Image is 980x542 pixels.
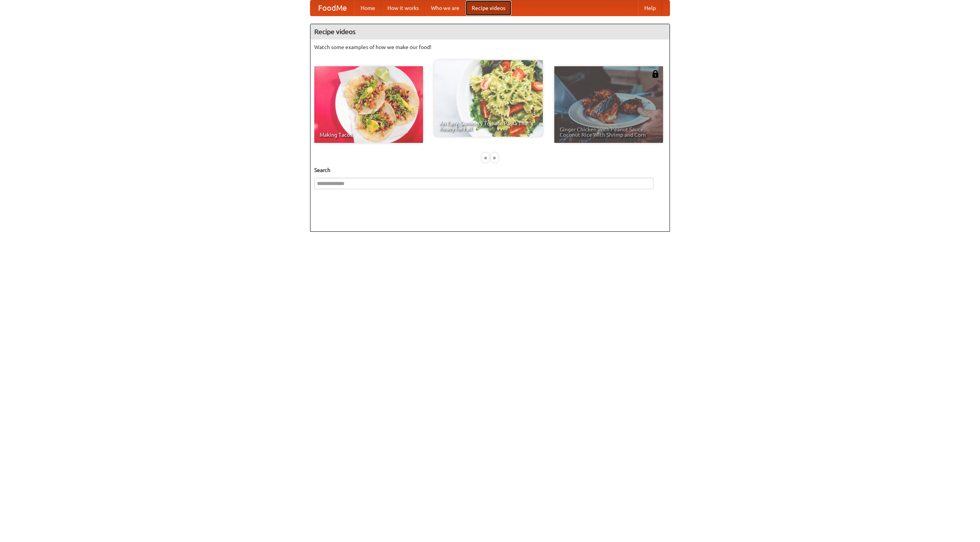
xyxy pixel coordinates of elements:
a: Who we are [425,0,465,16]
span: An Easy, Summery Tomato Pasta That's Ready for Fall [439,121,537,131]
a: An Easy, Summery Tomato Pasta That's Ready for Fall [434,60,543,137]
a: Help [638,0,662,16]
div: » [491,153,498,162]
a: Recipe videos [465,0,511,16]
img: 483408.png [652,70,659,78]
a: How it works [381,0,425,16]
a: Making Tacos [314,66,423,143]
h4: Recipe videos [310,24,670,39]
h5: Search [314,166,666,174]
p: Watch some examples of how we make our food! [314,43,666,51]
a: Home [354,0,381,16]
a: FoodMe [310,0,354,16]
span: Making Tacos [320,132,418,138]
div: « [482,153,489,162]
